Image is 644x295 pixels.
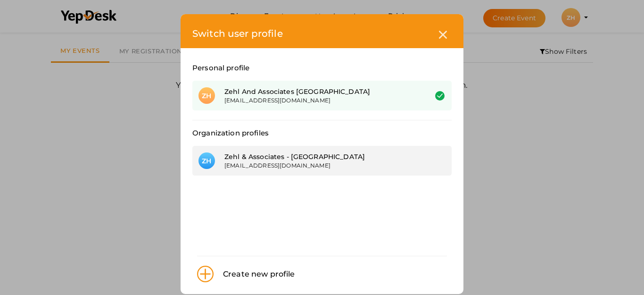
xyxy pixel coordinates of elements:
[224,96,413,104] div: [EMAIL_ADDRESS][DOMAIN_NAME]
[197,266,214,282] img: plus.svg
[214,268,295,280] div: Create new profile
[192,62,249,74] label: Personal profile
[435,91,445,101] img: success.svg
[192,26,283,41] label: Switch user profile
[198,152,215,169] div: ZH
[224,152,413,161] div: Zehl & Associates - [GEOGRAPHIC_DATA]
[224,161,413,169] div: [EMAIL_ADDRESS][DOMAIN_NAME]
[192,127,269,139] label: Organization profiles
[198,87,215,104] div: ZH
[224,87,413,96] div: Zehl And Associates [GEOGRAPHIC_DATA]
